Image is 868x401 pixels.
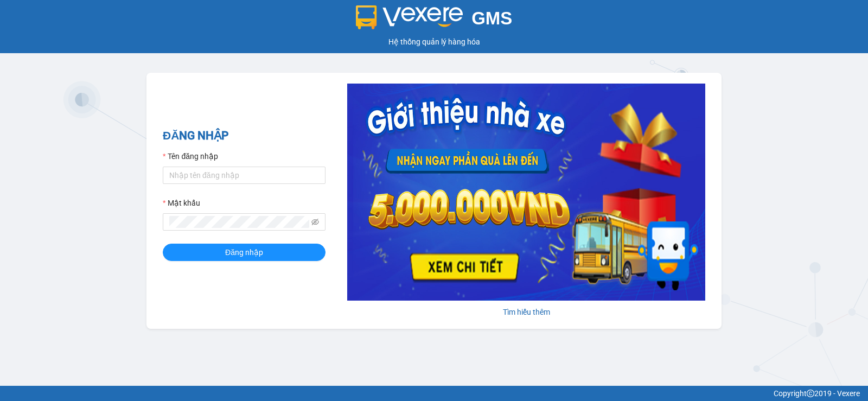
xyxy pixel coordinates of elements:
[169,216,309,228] input: Mật khẩu
[3,36,865,48] div: Hệ thống quản lý hàng hóa
[347,84,705,301] img: banner-0
[356,5,463,29] img: logo 2
[163,150,218,162] label: Tên đăng nhập
[163,127,325,145] h2: ĐĂNG NHẬP
[311,218,319,226] span: eye-invisible
[356,16,513,25] a: GMS
[8,387,860,399] div: Copyright 2019 - Vexere
[471,8,512,28] span: GMS
[347,306,705,318] div: Tìm hiểu thêm
[225,246,263,258] span: Đăng nhập
[807,390,814,397] span: copyright
[163,167,325,184] input: Tên đăng nhập
[163,197,200,209] label: Mật khẩu
[163,244,325,261] button: Đăng nhập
